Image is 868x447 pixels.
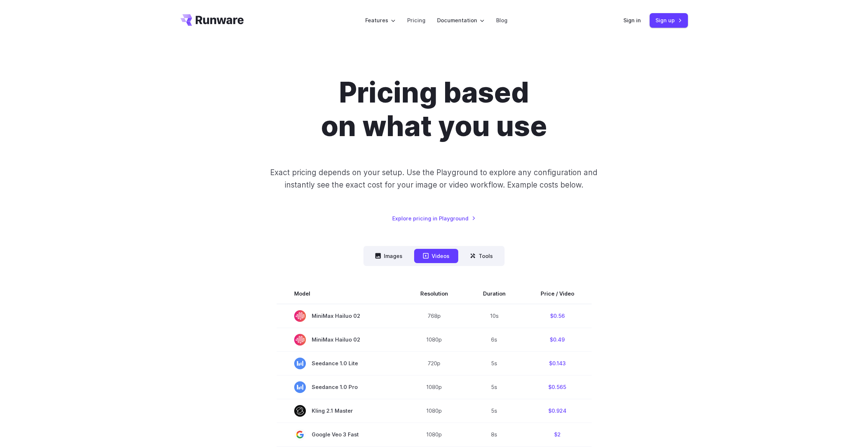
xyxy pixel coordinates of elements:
[623,16,641,24] a: Sign in
[392,214,476,223] a: Explore pricing in Playground
[461,249,502,263] button: Tools
[294,334,385,346] span: MiniMax Hailuo 02
[403,399,466,423] td: 1080p
[523,304,592,328] td: $0.56
[523,399,592,423] td: $0.924
[496,16,507,24] a: Blog
[294,381,385,393] span: Seedance 1.0 Pro
[365,16,396,24] label: Features
[466,399,523,423] td: 5s
[523,351,592,375] td: $0.143
[523,328,592,351] td: $0.49
[466,328,523,351] td: 6s
[294,405,385,417] span: Kling 2.1 Master
[231,76,637,143] h1: Pricing based on what you use
[403,328,466,351] td: 1080p
[466,304,523,328] td: 10s
[294,358,385,369] span: Seedance 1.0 Lite
[403,375,466,399] td: 1080p
[414,249,458,263] button: Videos
[403,423,466,446] td: 1080p
[466,284,523,304] th: Duration
[523,375,592,399] td: $0.565
[277,284,403,304] th: Model
[466,423,523,446] td: 8s
[523,284,592,304] th: Price / Video
[437,16,484,24] label: Documentation
[403,284,466,304] th: Resolution
[366,249,411,263] button: Images
[256,166,611,191] p: Exact pricing depends on your setup. Use the Playground to explore any configuration and instantl...
[466,375,523,399] td: 5s
[407,16,425,24] a: Pricing
[650,13,688,27] a: Sign up
[294,429,385,440] span: Google Veo 3 Fast
[466,351,523,375] td: 5s
[403,351,466,375] td: 720p
[294,310,385,322] span: MiniMax Hailuo 02
[403,304,466,328] td: 768p
[180,14,244,26] a: Go to /
[523,423,592,446] td: $2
